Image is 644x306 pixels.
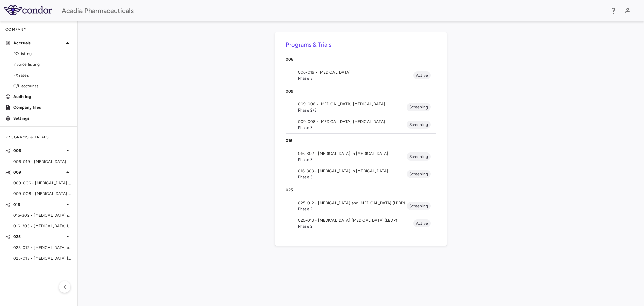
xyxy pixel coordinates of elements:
div: 006 [286,52,436,67]
li: 006-019 • [MEDICAL_DATA]Phase 3Active [286,67,436,84]
div: 025 [286,183,436,197]
li: 025-012 • [MEDICAL_DATA] and [MEDICAL_DATA] (LBDP)Phase 2Screening [286,197,436,215]
span: G/L accounts [13,83,72,89]
p: 009 [13,169,64,175]
div: 016 [286,134,436,148]
div: 009 [286,84,436,98]
span: 009-006 • [MEDICAL_DATA] [MEDICAL_DATA] [13,180,72,186]
span: Screening [407,122,431,128]
span: 009-008 • [MEDICAL_DATA] [MEDICAL_DATA] [13,191,72,197]
span: Phase 3 [298,75,413,81]
p: 016 [286,138,436,144]
li: 025-013 • [MEDICAL_DATA] [MEDICAL_DATA] (LBDP)Phase 2Active [286,215,436,232]
li: 009-008 • [MEDICAL_DATA] [MEDICAL_DATA]Phase 3Screening [286,116,436,133]
li: 016-303 • [MEDICAL_DATA] in [MEDICAL_DATA]Phase 3Screening [286,165,436,183]
span: 025-012 • [MEDICAL_DATA] and [MEDICAL_DATA] (LBDP) [13,245,72,251]
span: 016-302 • [MEDICAL_DATA] in [MEDICAL_DATA] [298,150,407,157]
span: 016-303 • [MEDICAL_DATA] in [MEDICAL_DATA] [298,168,407,174]
p: 006 [286,56,436,62]
span: FX rates [13,72,72,78]
span: 016-303 • [MEDICAL_DATA] in [MEDICAL_DATA] [13,223,72,229]
li: 016-302 • [MEDICAL_DATA] in [MEDICAL_DATA]Phase 3Screening [286,148,436,165]
h6: Programs & Trials [286,40,436,49]
span: Screening [407,171,431,177]
span: Active [413,220,431,226]
span: Phase 2 [298,206,407,212]
span: Phase 3 [298,157,407,163]
span: PO listing [13,51,72,57]
p: 025 [13,234,64,240]
li: 009-006 • [MEDICAL_DATA] [MEDICAL_DATA]Phase 2/3Screening [286,98,436,116]
span: 009-006 • [MEDICAL_DATA] [MEDICAL_DATA] [298,101,407,107]
span: Invoice listing [13,61,72,68]
span: 009-008 • [MEDICAL_DATA] [MEDICAL_DATA] [298,119,407,125]
p: 025 [286,187,436,193]
p: 009 [286,88,436,94]
span: Screening [407,203,431,209]
span: 006-019 • [MEDICAL_DATA] [13,159,72,165]
span: Phase 2/3 [298,107,407,113]
span: 006-019 • [MEDICAL_DATA] [298,69,413,75]
span: 025-012 • [MEDICAL_DATA] and [MEDICAL_DATA] (LBDP) [298,200,407,206]
div: Acadia Pharmaceuticals [62,6,605,16]
p: Settings [13,115,72,121]
span: Phase 2 [298,223,413,229]
p: Company files [13,104,72,111]
p: Audit log [13,94,72,100]
p: 016 [13,202,64,208]
span: 025-013 • [MEDICAL_DATA] [MEDICAL_DATA] (LBDP) [298,217,413,223]
p: Accruals [13,40,64,46]
img: logo-full-SnFGN8VE.png [4,5,52,15]
span: Screening [407,104,431,110]
p: 006 [13,148,64,154]
span: Phase 3 [298,174,407,180]
span: 016-302 • [MEDICAL_DATA] in [MEDICAL_DATA] [13,212,72,218]
span: Phase 3 [298,125,407,131]
span: Screening [407,154,431,160]
span: 025-013 • [MEDICAL_DATA] [MEDICAL_DATA] (LBDP) [13,255,72,261]
span: Active [413,72,431,78]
